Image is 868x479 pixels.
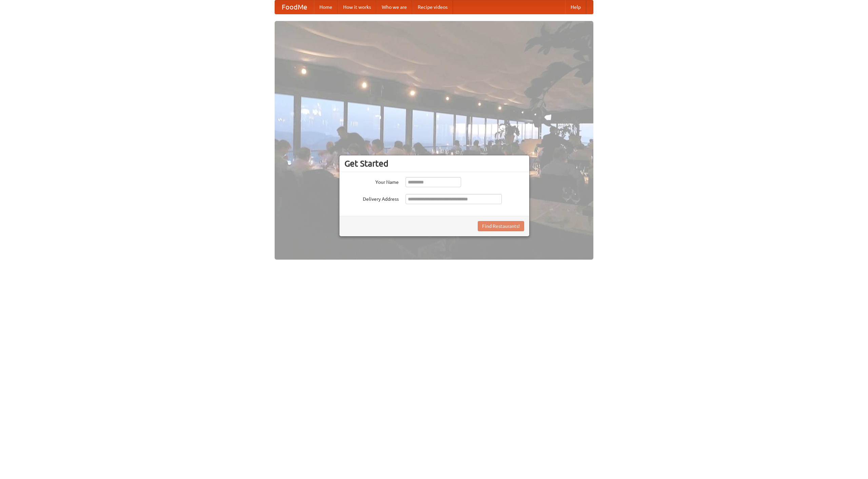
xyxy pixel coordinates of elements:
a: Help [565,0,586,14]
button: Find Restaurants! [478,221,524,231]
label: Delivery Address [344,194,399,202]
h3: Get Started [344,158,524,169]
a: Home [314,0,338,14]
label: Your Name [344,177,399,186]
a: Who we are [376,0,412,14]
a: How it works [338,0,376,14]
a: Recipe videos [412,0,453,14]
a: FoodMe [275,0,314,14]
